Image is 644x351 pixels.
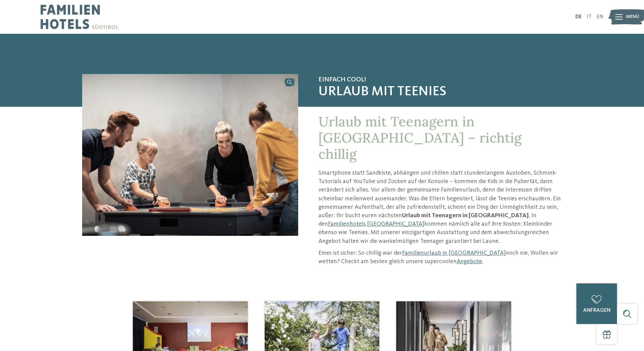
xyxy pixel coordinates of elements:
a: Familienhotels [GEOGRAPHIC_DATA] [328,221,424,227]
a: anfragen [576,283,617,324]
span: Urlaub mit Teenies [318,84,562,100]
p: Smartphone statt Sandkiste, abhängen und chillen statt stundenlangem Austoben, Schmink-Tutorials ... [318,169,562,246]
span: Menü [626,14,639,20]
strong: Urlaub mit Teenagern in [GEOGRAPHIC_DATA] [402,212,529,219]
p: Eines ist sicher: So chillig war der noch nie. Wollen wir wetten? Checkt am besten gleich unsere ... [318,249,562,266]
a: EN [597,14,603,20]
span: anfragen [583,308,611,313]
a: Angebote [457,258,482,265]
span: Einfach cool! [318,76,562,84]
img: Urlaub mit Teenagern in Südtirol geplant? [82,74,298,236]
span: Urlaub mit Teenagern in [GEOGRAPHIC_DATA] – richtig chillig [318,113,522,162]
a: IT [587,14,592,20]
a: Familienurlaub in [GEOGRAPHIC_DATA] [402,250,506,256]
a: DE [575,14,582,20]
